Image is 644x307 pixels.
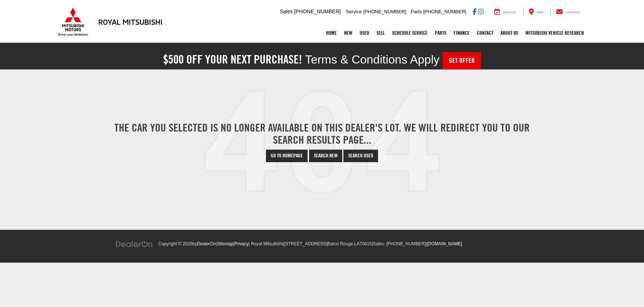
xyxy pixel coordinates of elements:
[266,150,308,162] a: Go to Homepage
[363,9,406,14] span: [PHONE_NUMBER]
[523,8,549,16] a: Map
[98,18,163,26] h3: Royal Mitsubishi
[216,241,233,246] span: |
[373,241,385,246] span: Sales:
[233,241,249,246] span: |
[354,241,360,246] span: LA
[427,241,462,246] a: [DOMAIN_NAME]
[249,241,283,246] span: | Royal Mitsubishi
[322,24,340,42] a: Home
[340,24,356,42] a: New
[343,150,378,162] a: Search Used
[283,241,372,246] span: |
[360,241,372,246] span: 70815
[193,241,216,246] span: by
[443,52,481,69] a: Get Offer
[537,11,543,14] span: Map
[497,24,522,42] a: About Us
[234,241,249,246] a: Privacy
[411,9,422,14] span: Parts
[217,241,233,246] a: Sitemap
[550,8,586,16] a: Contact
[426,241,462,246] span: |
[197,241,216,246] a: DealerOn Home Page
[305,53,440,66] span: Terms & Conditions Apply
[280,8,293,14] span: Sales
[115,241,153,246] a: DealerOn
[309,150,342,162] a: Search New
[473,24,497,42] a: Contact
[372,241,426,246] span: |
[388,24,431,42] a: Schedule Service: Opens in a new tab
[472,8,477,14] a: Facebook: Click to visit our Facebook page
[522,24,588,42] a: Mitsubishi Vehicle Research
[373,24,388,42] a: Sell
[284,241,328,246] span: [STREET_ADDRESS]
[115,240,153,248] img: DealerOn
[489,8,522,16] a: Service
[478,8,484,14] a: Instagram: Click to visit our Instagram page
[294,8,341,14] span: [PHONE_NUMBER]
[56,7,90,36] img: Mitsubishi
[346,9,362,14] span: Service
[386,241,426,246] span: [PHONE_NUMBER]
[356,24,373,42] a: Used
[112,122,532,146] h2: The car you selected is no longer available on this Dealer's lot. We will redirect you to our Sea...
[450,24,473,42] a: Finance
[431,24,450,42] a: Parts: Opens in a new tab
[158,241,193,246] span: Copyright © 2025
[423,9,466,14] span: [PHONE_NUMBER]
[328,241,354,246] span: Baton Rouge,
[503,11,516,14] span: Service
[163,54,302,65] h2: $500 off your next purchase!
[566,11,580,14] span: Contact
